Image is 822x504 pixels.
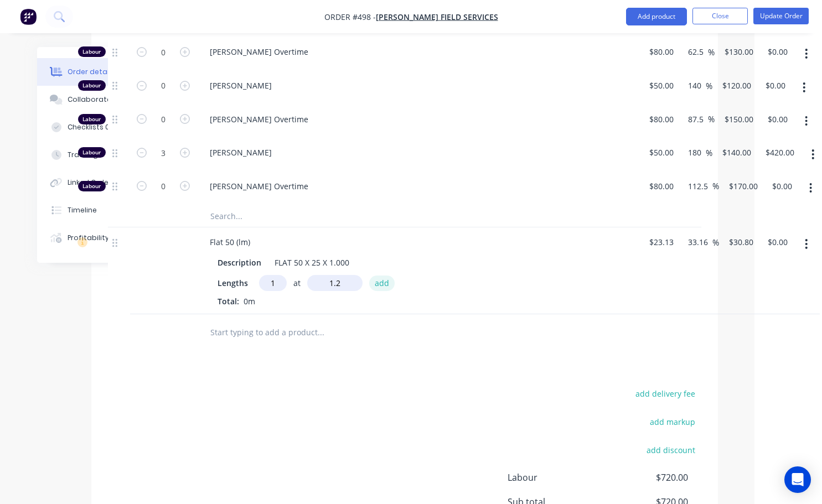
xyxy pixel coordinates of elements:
[37,58,142,86] button: Order details
[68,95,111,105] div: Collaborate
[37,86,142,113] button: Collaborate
[37,141,142,169] button: Tracking
[68,122,116,132] div: Checklists 0/0
[708,113,715,126] span: %
[508,471,606,484] span: Labour
[324,12,376,22] span: Order #498 -
[78,147,106,158] div: Labour
[641,443,701,458] button: add discount
[210,321,431,343] input: Start typing to add a product...
[37,224,142,252] button: Profitability
[753,8,809,24] button: Update Order
[606,471,687,484] span: $720.00
[630,386,701,401] button: add delivery fee
[712,180,719,193] span: %
[369,276,395,290] button: add
[68,67,115,77] div: Order details
[708,46,715,59] span: %
[293,277,301,289] span: at
[692,8,748,24] button: Close
[712,236,719,249] span: %
[706,147,712,159] span: %
[78,46,106,57] div: Labour
[210,180,635,192] span: [PERSON_NAME] Overtime
[706,80,712,92] span: %
[644,414,701,429] button: add markup
[210,46,635,58] span: [PERSON_NAME] Overtime
[210,80,635,91] span: [PERSON_NAME]
[784,466,811,493] div: Open Intercom Messenger
[78,114,106,124] div: Labour
[626,8,687,25] button: Add product
[210,147,635,158] span: [PERSON_NAME]
[201,234,259,250] div: Flat 50 (lm)
[20,8,37,25] img: Factory
[218,296,239,306] span: Total:
[376,12,498,22] a: [PERSON_NAME] Field Services
[218,277,248,289] span: Lengths
[213,254,266,271] div: Description
[68,233,109,243] div: Profitability
[37,169,142,196] button: Linked Orders
[68,178,115,188] div: Linked Orders
[210,113,635,125] span: [PERSON_NAME] Overtime
[68,205,97,215] div: Timeline
[37,113,142,141] button: Checklists 0/0
[239,296,260,306] span: 0m
[37,196,142,224] button: Timeline
[68,150,98,160] div: Tracking
[78,80,106,91] div: Labour
[210,205,431,227] input: Search...
[78,181,106,191] div: Labour
[270,254,354,271] div: FLAT 50 X 25 X 1.000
